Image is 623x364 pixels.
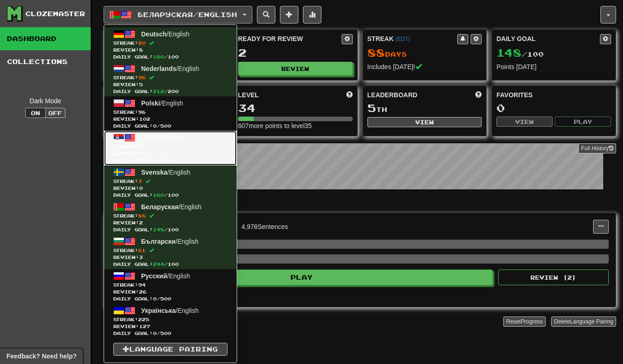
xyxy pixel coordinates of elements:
[153,123,157,129] span: 0
[367,46,385,59] span: 88
[367,62,482,71] div: Includes [DATE]!
[141,238,176,245] span: Български
[570,318,613,325] span: Language Pairing
[113,150,227,157] span: Review: 50
[303,6,321,23] button: More stats
[113,282,227,288] span: Streak:
[367,90,418,100] span: Leaderboard
[25,108,46,118] button: On
[138,11,237,18] span: Беларуская / English
[113,109,227,116] span: Streak:
[578,143,616,153] a: Full History
[113,116,227,123] span: Review: 102
[104,199,616,208] p: In Progress
[138,178,142,184] span: 3
[113,81,227,88] span: Review: 5
[346,90,353,100] span: Score more points to level up
[141,134,184,141] span: / English
[238,34,342,43] div: Ready for Review
[113,212,227,219] span: Streak:
[367,34,458,43] div: Streak
[141,30,167,38] span: Deutsch
[113,226,227,233] span: Daily Goal: / 100
[113,323,227,330] span: Review: 127
[141,169,168,176] span: Svenska
[241,222,288,231] div: 4,978 Sentences
[138,144,146,149] span: 91
[367,102,482,114] div: th
[104,235,237,269] a: Български/EnglishStreak:61 Review:3Daily Goal:244/100
[7,96,84,106] div: Dark Mode
[141,100,160,107] span: Polski
[496,50,544,58] span: / 100
[496,34,600,44] div: Daily Goal
[141,203,202,211] span: / English
[475,90,482,100] span: This week in points, UTC
[141,203,179,211] span: Беларуская
[104,304,237,338] a: Українська/EnglishStreak:225 Review:127Daily Goal:0/500
[141,134,161,141] span: Srpski
[496,46,522,59] span: 148
[104,200,237,235] a: Беларуская/EnglishStreak:88 Review:2Daily Goal:148/100
[138,75,146,80] span: 96
[498,270,609,285] button: Review (2)
[367,47,482,59] div: Day s
[104,131,237,165] a: Srpski/EnglishStreak:91 Review:50Daily Goal:0/200
[555,117,611,127] button: Play
[141,100,183,107] span: / English
[113,192,227,199] span: Daily Goal: / 100
[153,330,157,336] span: 0
[138,109,146,115] span: 96
[496,90,611,100] div: Favorites
[503,317,545,327] button: ResetProgress
[113,247,227,254] span: Streak:
[25,9,85,18] div: Clozemaster
[153,192,164,198] span: 160
[367,117,482,127] button: View
[153,88,164,94] span: 212
[280,6,298,23] button: Add sentence to collection
[113,254,227,261] span: Review: 3
[113,88,227,95] span: Daily Goal: / 200
[138,282,146,288] span: 94
[113,178,227,185] span: Streak:
[496,117,553,127] button: View
[113,288,227,295] span: Review: 26
[396,36,410,42] a: (EDT)
[104,62,237,96] a: Nederlands/EnglishStreak:96 Review:5Daily Goal:212/200
[113,219,227,226] span: Review: 2
[113,343,227,356] a: Language Pairing
[113,185,227,192] span: Review: 0
[141,65,199,72] span: / English
[141,307,199,314] span: / English
[141,307,176,314] span: Українська
[138,317,149,322] span: 225
[104,96,237,131] a: Polski/EnglishStreak:96 Review:102Daily Goal:0/500
[153,54,164,59] span: 180
[521,318,543,325] span: Progress
[113,74,227,81] span: Streak:
[113,157,227,164] span: Daily Goal: / 200
[238,121,353,130] div: 607 more points to level 35
[238,90,259,100] span: Level
[153,158,157,163] span: 0
[138,40,146,46] span: 20
[113,53,227,60] span: Daily Goal: / 100
[113,330,227,337] span: Daily Goal: / 500
[113,143,227,150] span: Streak:
[153,261,164,267] span: 244
[111,270,493,285] button: Play
[257,6,275,23] button: Search sentences
[113,295,227,302] span: Daily Goal: / 500
[113,316,227,323] span: Streak:
[153,296,157,301] span: 0
[138,213,146,218] span: 88
[141,238,199,245] span: / English
[113,261,227,268] span: Daily Goal: / 100
[104,165,237,200] a: Svenska/EnglishStreak:3 Review:0Daily Goal:160/100
[238,62,353,76] button: Review
[153,227,164,232] span: 148
[45,108,65,118] button: Off
[238,102,353,114] div: 34
[141,272,168,280] span: Русский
